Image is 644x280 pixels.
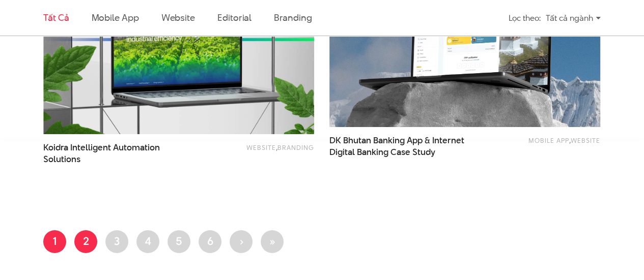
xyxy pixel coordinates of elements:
[91,11,138,24] a: Mobile app
[206,142,314,160] div: ,
[239,233,243,248] span: ›
[277,143,314,152] a: Branding
[329,146,435,158] span: Digital Banking Case Study
[167,230,190,253] a: 5
[492,135,600,153] div: ,
[199,230,221,253] a: 6
[546,9,601,27] div: Tất cả ngành
[329,135,479,158] a: DK Bhutan Banking App & InternetDigital Banking Case Study
[269,233,275,248] span: »
[43,153,80,165] span: Solutions
[571,136,600,145] a: Website
[74,230,97,253] a: 2
[43,142,192,165] a: Koidra Intelligent AutomationSolutions
[43,11,69,24] a: Tất cả
[105,230,128,253] a: 3
[509,9,541,27] div: Lọc theo:
[161,11,195,24] a: Website
[246,143,276,152] a: Website
[329,135,479,158] span: DK Bhutan Banking App & Internet
[217,11,251,24] a: Editorial
[528,136,569,145] a: Mobile app
[43,142,192,165] span: Koidra Intelligent Automation
[136,230,159,253] a: 4
[274,11,312,24] a: Branding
